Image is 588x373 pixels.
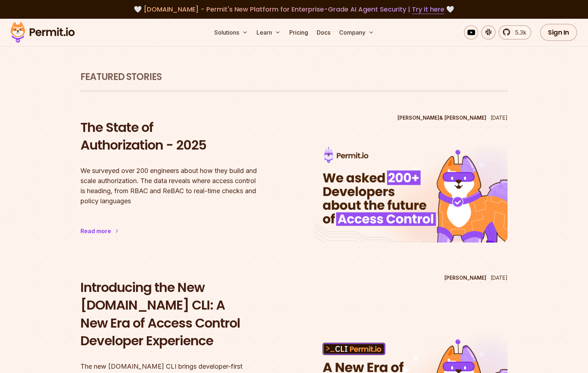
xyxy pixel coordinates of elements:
h1: Featured Stories [80,71,508,84]
p: [PERSON_NAME] & [PERSON_NAME] [398,114,486,121]
button: Solutions [211,25,251,40]
img: The State of Authorization - 2025 [314,142,508,243]
span: 5.3k [511,28,526,37]
a: Try it here [412,5,444,14]
button: Company [336,25,377,40]
div: Read more [80,227,111,235]
div: 🤍 🤍 [17,4,571,14]
a: Sign In [540,24,577,41]
h2: The State of Authorization - 2025 [80,119,274,154]
a: Docs [314,25,333,40]
img: Permit logo [7,20,78,45]
time: [DATE] [491,275,508,281]
p: [PERSON_NAME] [444,274,486,281]
a: The State of Authorization - 2025[PERSON_NAME]& [PERSON_NAME][DATE]The State of Authorization - 2... [80,111,508,257]
button: Learn [254,25,284,40]
h2: Introducing the New [DOMAIN_NAME] CLI: A New Era of Access Control Developer Experience [80,279,274,350]
time: [DATE] [491,115,508,121]
span: [DOMAIN_NAME] - Permit's New Platform for Enterprise-Grade AI Agent Security | [144,5,444,14]
p: We surveyed over 200 engineers about how they build and scale authorization. The data reveals whe... [80,166,274,206]
a: Pricing [286,25,311,40]
a: 5.3k [499,25,531,40]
